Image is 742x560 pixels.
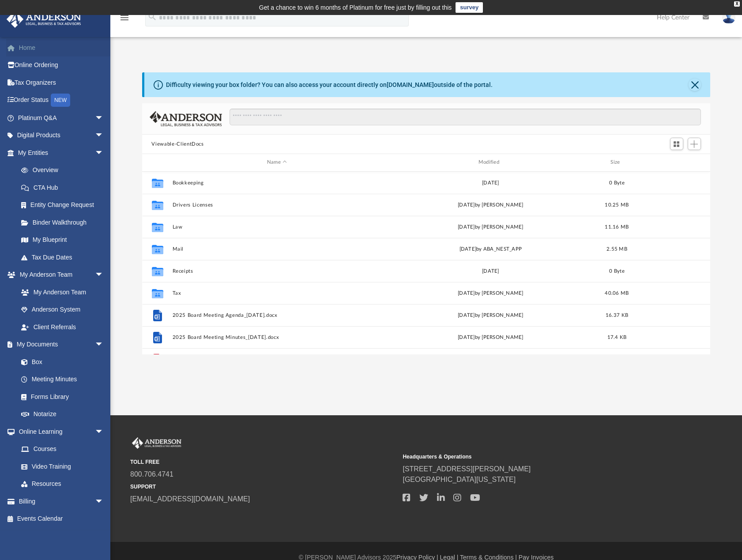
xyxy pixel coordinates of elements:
[12,162,117,179] a: Overview
[670,138,683,150] button: Switch to Grid View
[688,138,701,150] button: Add
[605,224,629,229] span: 11.16 MB
[172,246,382,252] button: Mail
[6,74,117,91] a: Tax Organizers
[6,39,117,56] a: Home
[130,495,250,503] a: [EMAIL_ADDRESS][DOMAIN_NAME]
[605,202,629,207] span: 10.25 MB
[230,109,701,125] input: Search files and folders
[12,283,108,301] a: My Anderson Team
[6,91,117,109] a: Order StatusNEW
[12,458,108,475] a: Video Training
[6,492,117,510] a: Billingarrow_drop_down
[130,437,183,449] img: Anderson Advisors Platinum Portal
[95,127,113,145] span: arrow_drop_down
[386,311,595,319] div: [DATE] by [PERSON_NAME]
[51,94,70,107] div: NEW
[12,318,113,336] a: Client Referrals
[607,334,626,339] span: 17.4 KB
[403,453,669,461] small: Headquarters & Operations
[638,158,700,166] div: id
[12,248,117,266] a: Tax Due Dates
[119,12,130,23] i: menu
[385,158,595,166] div: Modified
[386,201,595,209] div: [DATE] by [PERSON_NAME]
[403,476,516,483] a: [GEOGRAPHIC_DATA][US_STATE]
[606,246,627,251] span: 2.55 MB
[147,12,157,22] i: search
[95,336,113,354] span: arrow_drop_down
[12,406,113,423] a: Notarize
[172,202,382,208] button: Drivers Licenses
[12,214,117,231] a: Binder Walkthrough
[12,231,113,249] a: My Blueprint
[119,17,130,23] a: menu
[95,492,113,511] span: arrow_drop_down
[386,179,595,187] div: [DATE]
[12,475,113,493] a: Resources
[609,180,625,185] span: 0 Byte
[6,423,113,440] a: Online Learningarrow_drop_down
[456,2,483,13] a: survey
[722,11,735,24] img: User Pic
[609,268,625,273] span: 0 Byte
[599,158,634,166] div: Size
[172,180,382,186] button: Bookkeeping
[689,79,701,91] button: Close
[146,158,168,166] div: id
[259,2,452,13] div: Get a chance to win 6 months of Platinum for free just by filling out this
[130,458,396,466] small: TOLL FREE
[387,81,434,88] a: [DOMAIN_NAME]
[734,1,740,7] div: close
[172,224,382,230] button: Law
[4,11,84,28] img: Anderson Advisors Platinum Portal
[12,440,113,458] a: Courses
[151,140,203,148] button: Viewable-ClientDocs
[403,465,531,473] a: [STREET_ADDRESS][PERSON_NAME]
[6,56,117,74] a: Online Ordering
[95,423,113,441] span: arrow_drop_down
[95,266,113,284] span: arrow_drop_down
[6,144,117,162] a: My Entitiesarrow_drop_down
[172,334,382,340] button: 2025 Board Meeting Minutes_[DATE].docx
[12,179,117,196] a: CTA Hub
[12,301,113,319] a: Anderson System
[95,109,113,127] span: arrow_drop_down
[386,333,595,341] div: [DATE] by [PERSON_NAME]
[172,158,381,166] div: Name
[142,172,711,354] div: grid
[130,470,173,478] a: 800.706.4741
[12,388,108,406] a: Forms Library
[386,267,595,275] div: [DATE]
[6,510,117,528] a: Events Calendar
[386,289,595,297] div: [DATE] by [PERSON_NAME]
[172,268,382,274] button: Receipts
[386,245,595,253] div: [DATE] by ABA_NEST_APP
[12,371,113,388] a: Meeting Minutes
[6,266,113,284] a: My Anderson Teamarrow_drop_down
[12,353,108,371] a: Box
[12,196,117,214] a: Entity Change Request
[6,127,117,144] a: Digital Productsarrow_drop_down
[130,483,396,491] small: SUPPORT
[172,312,382,318] button: 2025 Board Meeting Agenda_[DATE].docx
[95,144,113,162] span: arrow_drop_down
[166,80,493,90] div: Difficulty viewing your box folder? You can also access your account directly on outside of the p...
[172,290,382,296] button: Tax
[386,223,595,231] div: [DATE] by [PERSON_NAME]
[605,312,628,317] span: 16.37 KB
[605,290,629,295] span: 40.06 MB
[6,336,113,353] a: My Documentsarrow_drop_down
[6,109,117,127] a: Platinum Q&Aarrow_drop_down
